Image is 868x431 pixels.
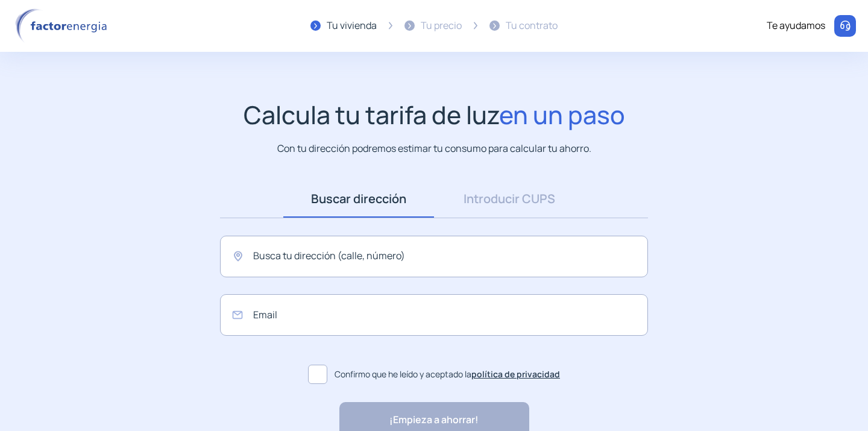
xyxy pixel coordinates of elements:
div: Tu vivienda [327,18,377,34]
img: logo factor [12,8,115,43]
img: llamar [839,20,851,32]
a: Buscar dirección [283,180,434,218]
div: Tu precio [421,18,462,34]
div: Tu contrato [506,18,558,34]
h1: Calcula tu tarifa de luz [244,100,625,130]
span: Confirmo que he leído y aceptado la [335,368,560,381]
div: Te ayudamos [767,18,825,34]
p: Con tu dirección podremos estimar tu consumo para calcular tu ahorro. [277,141,591,156]
span: en un paso [499,98,625,131]
a: política de privacidad [471,368,560,380]
a: Introducir CUPS [434,180,585,218]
